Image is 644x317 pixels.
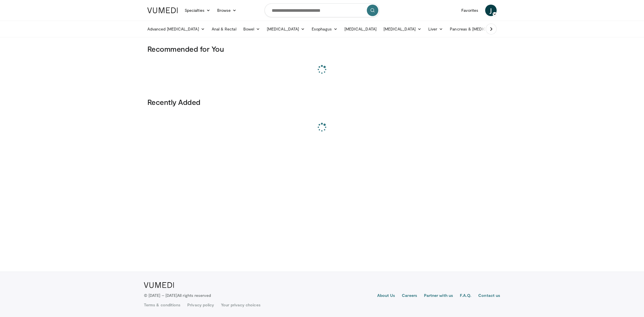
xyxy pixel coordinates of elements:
a: Bowel [240,23,263,35]
a: [MEDICAL_DATA] [263,23,308,35]
img: VuMedi Logo [144,282,174,288]
a: Esophagus [308,23,341,35]
a: Anal & Rectal [208,23,240,35]
span: All rights reserved [177,293,211,298]
a: [MEDICAL_DATA] [341,23,380,35]
img: VuMedi Logo [147,7,178,13]
a: Careers [402,293,417,299]
a: About Us [377,293,395,299]
h3: Recently Added [147,97,497,107]
a: J [485,5,497,16]
a: Specialties [181,5,214,16]
a: Favorites [458,5,482,16]
a: Your privacy choices [221,302,260,308]
p: © [DATE] – [DATE] [144,293,211,298]
a: F.A.Q. [460,293,471,299]
a: Browse [214,5,240,16]
a: Liver [425,23,446,35]
a: Contact us [478,293,500,299]
h3: Recommended for You [147,44,497,53]
a: [MEDICAL_DATA] [380,23,425,35]
a: Advanced [MEDICAL_DATA] [144,23,208,35]
a: Partner with us [424,293,453,299]
a: Privacy policy [187,302,214,308]
a: Pancreas & [MEDICAL_DATA] [446,23,514,35]
a: Terms & conditions [144,302,180,308]
input: Search topics, interventions [265,3,379,17]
